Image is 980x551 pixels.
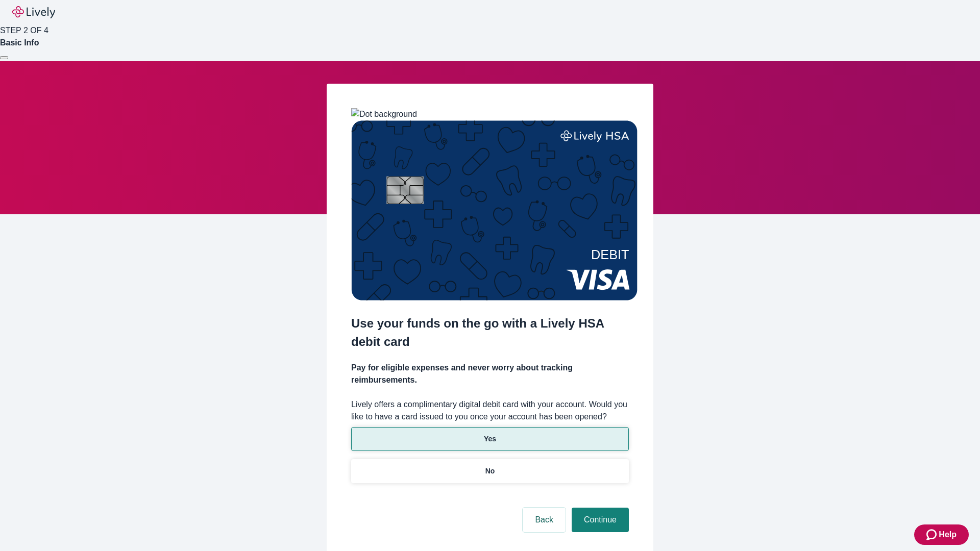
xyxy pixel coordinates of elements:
[351,362,629,386] h4: Pay for eligible expenses and never worry about tracking reimbursements.
[351,314,629,351] h2: Use your funds on the go with a Lively HSA debit card
[926,529,939,541] svg: Zendesk support icon
[351,120,638,300] img: Debit card
[939,529,957,541] span: Help
[485,466,495,477] p: No
[351,108,417,120] img: Dot background
[351,427,629,451] button: Yes
[351,459,629,483] button: No
[572,508,629,532] button: Continue
[351,398,629,423] label: Lively offers a complimentary digital debit card with your account. Would you like to have a card...
[484,434,496,444] p: Yes
[914,524,969,545] button: Zendesk support iconHelp
[523,508,566,532] button: Back
[12,6,55,18] img: Lively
